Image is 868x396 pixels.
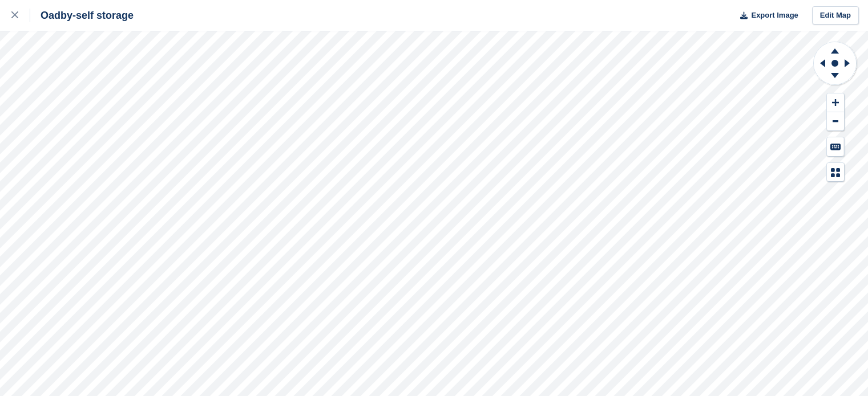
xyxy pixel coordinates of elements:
a: Edit Map [812,6,859,25]
span: Export Image [751,10,798,21]
button: Map Legend [827,163,844,182]
button: Zoom In [827,93,844,112]
button: Keyboard Shortcuts [827,137,844,156]
button: Zoom Out [827,112,844,131]
button: Export Image [733,6,798,25]
div: Oadby-self storage [30,9,134,22]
